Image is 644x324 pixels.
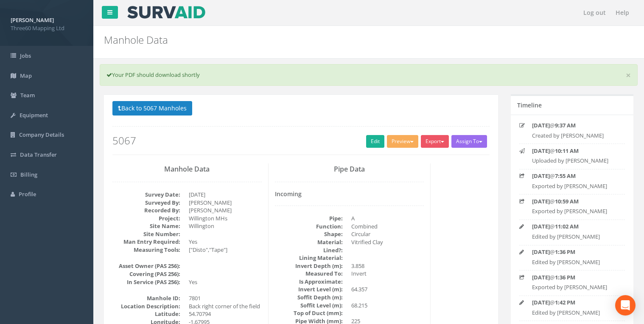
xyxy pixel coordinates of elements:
dt: Measured To: [275,270,343,278]
strong: [DATE] [532,248,550,256]
strong: 7:55 AM [555,172,576,180]
strong: [DATE] [532,147,550,155]
strong: 1:36 PM [555,273,575,281]
dt: Location Description: [112,302,180,310]
dt: Project: [112,214,180,223]
dd: Yes [189,278,262,286]
dt: Manhole ID: [112,294,180,302]
p: @ [532,172,618,180]
h2: Manhole Data [104,34,543,45]
strong: 1:42 PM [555,299,575,306]
dd: Willington [189,222,262,230]
dt: Material: [275,238,343,246]
p: Exported by [PERSON_NAME] [532,207,618,215]
dt: Soffit Depth (m): [275,293,343,301]
strong: 11:02 AM [555,223,579,230]
span: Equipment [20,111,48,119]
p: @ [532,248,618,256]
strong: 1:36 PM [555,248,575,256]
p: @ [532,147,618,155]
dd: [DATE] [189,191,262,199]
h4: Incoming [275,191,424,197]
span: Profile [19,190,36,198]
button: Assign To [451,135,487,148]
dt: Lining Material: [275,254,343,262]
h3: Pipe Data [275,166,424,173]
dd: 54.70794 [189,310,262,318]
dd: 3.858 [351,262,424,270]
strong: [DATE] [532,299,550,306]
span: Three60 Mapping Ltd [11,24,83,32]
dt: Invert Level (m): [275,285,343,293]
strong: [DATE] [532,172,550,180]
dt: Lined?: [275,246,343,254]
dd: 7801 [189,294,262,302]
strong: [DATE] [532,121,550,129]
span: Data Transfer [20,151,57,158]
dt: Is Approximate: [275,278,343,286]
dd: Vitrified Clay [351,238,424,246]
strong: [DATE] [532,273,550,281]
strong: 10:59 AM [555,197,579,205]
strong: [PERSON_NAME] [11,16,54,24]
dt: Recorded By: [112,206,180,214]
dd: Circular [351,230,424,238]
dd: [PERSON_NAME] [189,206,262,214]
p: Edited by [PERSON_NAME] [532,309,618,317]
dt: Soffit Level (m): [275,301,343,310]
dt: Shape: [275,230,343,238]
a: × [626,71,631,80]
p: @ [532,273,618,282]
dt: Latitude: [112,310,180,318]
span: Billing [20,171,37,178]
p: Uploaded by [PERSON_NAME] [532,157,618,165]
dt: Invert Depth (m): [275,262,343,270]
dd: [PERSON_NAME] [189,199,262,207]
dt: Measuring Tools: [112,246,180,254]
dt: Site Number: [112,230,180,238]
dd: 64.357 [351,285,424,293]
dd: Yes [189,238,262,246]
dt: Man Entry Required: [112,238,180,246]
span: Jobs [20,52,31,59]
dt: Function: [275,223,343,231]
a: Edit [366,135,384,148]
dd: Combined [351,223,424,231]
p: Exported by [PERSON_NAME] [532,182,618,190]
dt: Asset Owner (PAS 256): [112,262,180,270]
p: Exported by [PERSON_NAME] [532,283,618,291]
dt: Top of Duct (mm): [275,309,343,317]
dd: A [351,214,424,223]
p: @ [532,299,618,307]
strong: 10:11 AM [555,147,579,155]
strong: 9:37 AM [555,121,576,129]
h5: Timeline [517,102,542,108]
h3: Manhole Data [112,166,262,173]
span: Map [20,72,32,79]
div: Your PDF should download shortly [100,64,638,86]
p: @ [532,223,618,231]
button: Back to 5067 Manholes [112,101,192,116]
strong: [DATE] [532,223,550,230]
p: Edited by [PERSON_NAME] [532,258,618,266]
dt: Site Name: [112,222,180,230]
h2: 5067 [112,135,490,146]
div: Open Intercom Messenger [615,295,636,316]
dt: In Service (PAS 256): [112,278,180,286]
p: @ [532,197,618,206]
dt: Covering (PAS 256): [112,270,180,278]
p: Created by [PERSON_NAME] [532,132,618,140]
a: [PERSON_NAME] Three60 Mapping Ltd [11,14,83,32]
dd: Invert [351,270,424,278]
dd: Willington MHs [189,214,262,223]
dd: ["Disto","Tape"] [189,246,262,254]
strong: [DATE] [532,197,550,205]
dd: Back right corner of the field [189,302,262,310]
p: Edited by [PERSON_NAME] [532,233,618,241]
span: Company Details [19,131,64,138]
button: Export [421,135,449,148]
span: Team [20,91,35,99]
p: @ [532,121,618,130]
dt: Pipe: [275,214,343,223]
button: Preview [387,135,418,148]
